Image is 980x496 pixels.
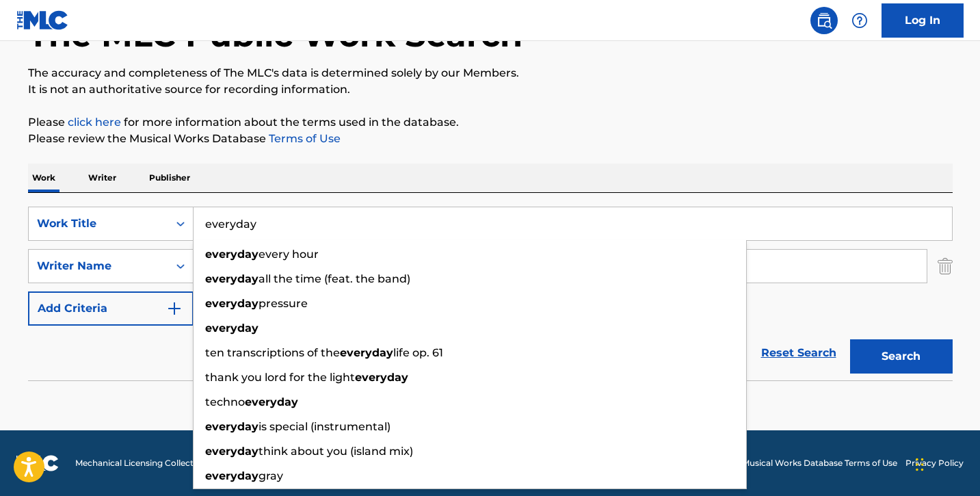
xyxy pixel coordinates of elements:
[16,10,69,30] img: MLC Logo
[205,248,259,261] strong: everyday
[905,457,964,469] a: Privacy Policy
[259,420,390,433] span: is special (instrumental)
[938,249,953,283] img: Delete Criterion
[37,258,160,274] div: Writer Name
[810,7,838,34] a: Public Search
[742,457,897,469] a: Musical Works Database Terms of Use
[259,297,308,310] span: pressure
[266,132,341,145] a: Terms of Use
[205,272,259,285] strong: everyday
[75,457,234,469] span: Mechanical Licensing Collective © 2025
[259,272,410,285] span: all the time (feat. the band)
[28,207,953,380] form: Search Form
[846,7,873,34] div: Help
[28,114,953,131] p: Please for more information about the terms used in the database.
[355,371,408,384] strong: everyday
[882,3,964,38] a: Log In
[816,12,832,29] img: search
[259,469,283,482] span: gray
[28,291,194,326] button: Add Criteria
[205,395,245,408] span: techno
[28,65,953,81] p: The accuracy and completeness of The MLC's data is determined solely by our Members.
[259,445,413,458] span: think about you (island mix)
[205,445,259,458] strong: everyday
[205,346,340,359] span: ten transcriptions of the
[205,297,259,310] strong: everyday
[205,322,259,335] strong: everyday
[205,371,355,384] span: thank you lord for the light
[245,395,298,408] strong: everyday
[28,131,953,147] p: Please review the Musical Works Database
[68,116,121,129] a: click here
[912,430,980,496] iframe: Chat Widget
[28,81,953,98] p: It is not an authoritative source for recording information.
[340,346,393,359] strong: everyday
[754,338,843,368] a: Reset Search
[916,444,924,485] div: Drag
[851,12,868,29] img: help
[28,164,59,192] p: Work
[205,420,259,433] strong: everyday
[205,469,259,482] strong: everyday
[145,164,194,192] p: Publisher
[259,248,319,261] span: every hour
[850,339,953,374] button: Search
[166,300,183,317] img: 9d2ae6d4665cec9f34b9.svg
[393,346,443,359] span: life op. 61
[37,216,160,232] div: Work Title
[84,164,120,192] p: Writer
[16,455,59,471] img: logo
